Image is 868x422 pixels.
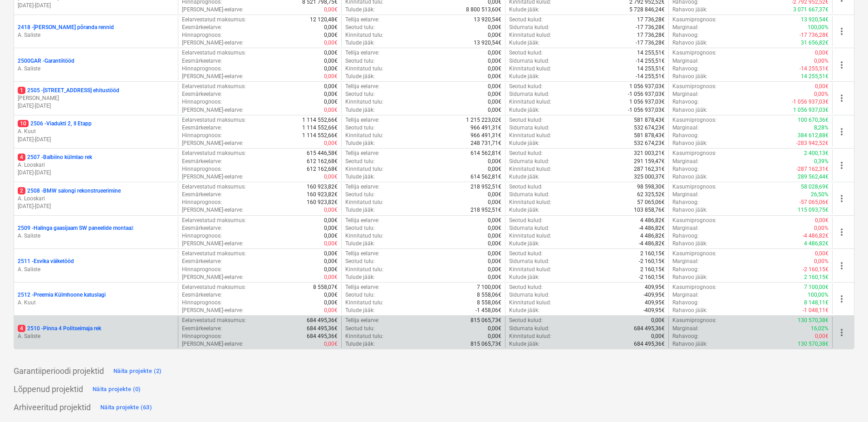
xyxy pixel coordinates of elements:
p: Seotud kulud : [509,116,543,124]
p: -4 486,82€ [803,232,829,240]
p: [DATE] - [DATE] [18,136,174,144]
p: Rahavoo jääk : [672,6,707,14]
p: Tellija eelarve : [345,250,379,258]
p: Eelarvestatud maksumus : [182,250,246,258]
p: Rahavoo jääk : [672,73,707,80]
p: -283 942,52€ [796,139,829,147]
p: -17 736,28€ [636,39,665,47]
p: Eelarvestatud maksumus : [182,217,246,224]
button: Näita projekte (63) [98,400,154,415]
p: 160 923,82€ [307,183,338,191]
p: [PERSON_NAME]-eelarve : [182,73,243,80]
p: Kinnitatud tulu : [345,232,383,240]
p: 0,00€ [488,240,501,248]
p: Rahavoog : [672,65,699,73]
p: Rahavoo jääk : [672,139,707,147]
p: 13 920,54€ [474,16,501,24]
p: 0,00€ [324,65,338,73]
p: 14 255,51€ [801,73,829,80]
p: 0,39% [814,158,829,165]
p: Sidumata kulud : [509,158,549,165]
span: more_vert [836,293,847,304]
p: 0,00€ [815,49,829,57]
p: 0,00€ [488,191,501,199]
p: Hinnaprognoos : [182,31,222,39]
p: Tellija eelarve : [345,116,379,124]
p: 0,00€ [324,106,338,114]
p: Tulude jääk : [345,139,375,147]
p: 0,00€ [488,106,501,114]
p: Rahavoog : [672,199,699,206]
p: Eesmärkeelarve : [182,90,222,98]
p: Kulude jääk : [509,139,539,147]
p: Hinnaprognoos : [182,232,222,240]
div: 2511 -Esvika väiketöödA. Saliste [18,258,174,273]
p: Tellija eelarve : [345,83,379,90]
p: 0,00€ [488,224,501,232]
p: Kulude jääk : [509,206,539,214]
p: 100,00% [808,24,829,31]
p: 0,00€ [324,90,338,98]
p: Kinnitatud tulu : [345,132,383,139]
p: Seotud kulud : [509,16,543,24]
p: Kinnitatud tulu : [345,165,383,173]
p: [PERSON_NAME] [18,94,174,102]
p: Hinnaprognoos : [182,165,222,173]
p: 26,50% [811,191,829,199]
p: Marginaal : [672,57,699,65]
p: Rahavoog : [672,132,699,139]
p: 98 598,30€ [637,183,665,191]
p: A. Saliste [18,333,174,340]
p: Rahavoog : [672,232,699,240]
p: Kinnitatud kulud : [509,165,551,173]
p: -57 065,06€ [799,199,829,206]
p: Kasumiprognoos : [672,149,716,157]
p: Kulude jääk : [509,73,539,80]
p: Seotud tulu : [345,158,375,165]
p: A. Saliste [18,232,174,240]
p: Tulude jääk : [345,73,375,80]
p: 0,00€ [488,217,501,224]
p: [PERSON_NAME]-eelarve : [182,106,243,114]
p: Rahavoo jääk : [672,206,707,214]
p: Tellija eelarve : [345,16,379,24]
p: 615 446,58€ [307,149,338,157]
p: 0,00% [814,224,829,232]
div: 42510 -Pinna 4 Politseimaja rekA. Saliste [18,325,174,340]
p: Rahavoo jääk : [672,240,707,248]
p: Eelarvestatud maksumus : [182,16,246,24]
p: 1 056 937,03€ [629,98,665,106]
p: 0,00€ [488,24,501,31]
div: 2500GAR -GarantiitöödA. Saliste [18,57,174,73]
span: more_vert [836,126,847,137]
p: 2500GAR - Garantiitööd [18,57,74,65]
p: Kulude jääk : [509,106,539,114]
p: 2506 - Viadukti 2, II Etapp [18,120,92,128]
p: [DATE] - [DATE] [18,102,174,110]
p: 287 162,31€ [634,165,665,173]
p: Kasumiprognoos : [672,16,716,24]
p: 2511 - Esvika väiketööd [18,258,74,265]
p: Sidumata kulud : [509,24,549,31]
p: 1 215 223,02€ [466,116,501,124]
p: Sidumata kulud : [509,191,549,199]
p: 4 486,82€ [640,217,665,224]
p: Kinnitatud kulud : [509,199,551,206]
div: 2418 -[PERSON_NAME] põranda rennidA. Saliste [18,24,174,39]
p: 2510 - Pinna 4 Politseimaja rek [18,325,101,333]
p: 5 728 846,24€ [629,6,665,14]
div: 12505 -[STREET_ADDRESS] ehitustööd[PERSON_NAME][DATE]-[DATE] [18,87,174,110]
p: Marginaal : [672,24,699,31]
p: Kasumiprognoos : [672,49,716,57]
span: 2 [18,187,25,194]
p: 58 028,69€ [801,183,829,191]
iframe: Chat Widget [823,378,868,422]
p: 4 486,82€ [640,232,665,240]
button: Näita projekte (0) [90,382,143,397]
p: 2505 - [STREET_ADDRESS] ehitustööd [18,87,119,94]
span: more_vert [836,327,847,338]
div: Näita projekte (63) [100,402,152,413]
p: A. Kuut [18,299,174,307]
p: 8,28% [814,124,829,132]
p: 0,00€ [488,49,501,57]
